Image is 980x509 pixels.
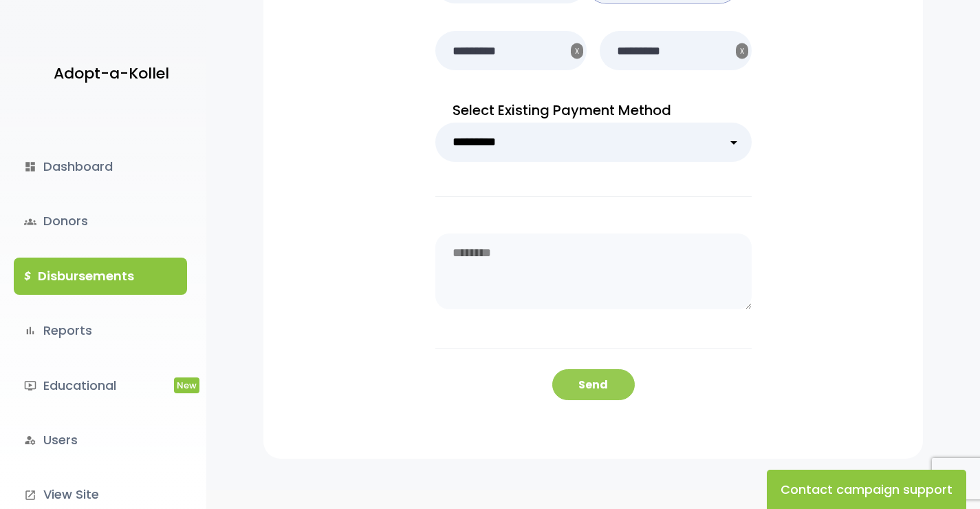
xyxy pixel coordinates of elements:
a: Adopt-a-Kollel [47,40,169,107]
i: dashboard [24,160,36,173]
span: groups [24,216,36,228]
p: Adopt-a-Kollel [54,60,169,87]
a: bar_chartReports [14,312,187,349]
i: ondemand_video [24,380,36,392]
i: launch [24,489,36,501]
a: ondemand_videoEducationalNew [14,367,187,404]
a: manage_accountsUsers [14,422,187,459]
p: Select Existing Payment Method [435,98,752,123]
i: bar_chart [24,324,36,337]
button: X [571,43,583,59]
button: X [736,43,748,59]
a: dashboardDashboard [14,148,187,185]
button: Contact campaign support [767,470,966,509]
a: groupsDonors [14,202,187,240]
span: New [174,377,199,393]
button: Send [552,369,635,400]
a: $Disbursements [14,258,187,295]
i: manage_accounts [24,434,36,446]
i: $ [24,267,31,287]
